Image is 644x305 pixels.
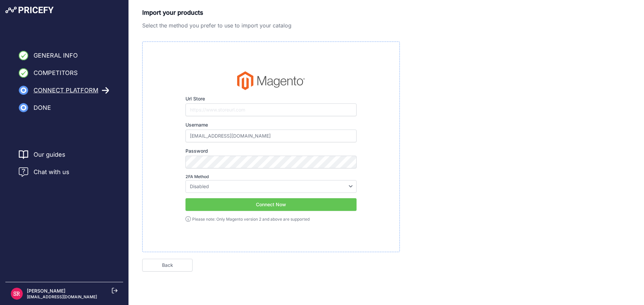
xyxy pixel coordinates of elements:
[19,167,69,177] a: Chat with us
[185,174,357,180] label: 2FA Method
[34,167,69,177] span: Chat with us
[185,95,357,102] label: Url Store
[34,86,98,95] span: Connect Platform
[192,217,310,222] div: Please note: Only Magento version 2 and above are supported
[185,148,357,154] label: Password
[34,51,78,60] span: General Info
[5,7,54,13] img: Pricefy Logo
[34,68,78,78] span: Competitors
[34,150,65,159] a: Our guides
[185,122,357,128] label: Username
[185,198,357,211] button: Connect Now
[185,103,357,116] input: https://www.storeurl.com
[34,103,51,112] span: Done
[27,294,97,300] p: [EMAIL_ADDRESS][DOMAIN_NAME]
[142,21,400,29] p: Select the method you prefer to use to import your catalog
[142,8,400,17] p: Import your products
[142,259,193,272] a: Back
[27,288,97,294] p: [PERSON_NAME]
